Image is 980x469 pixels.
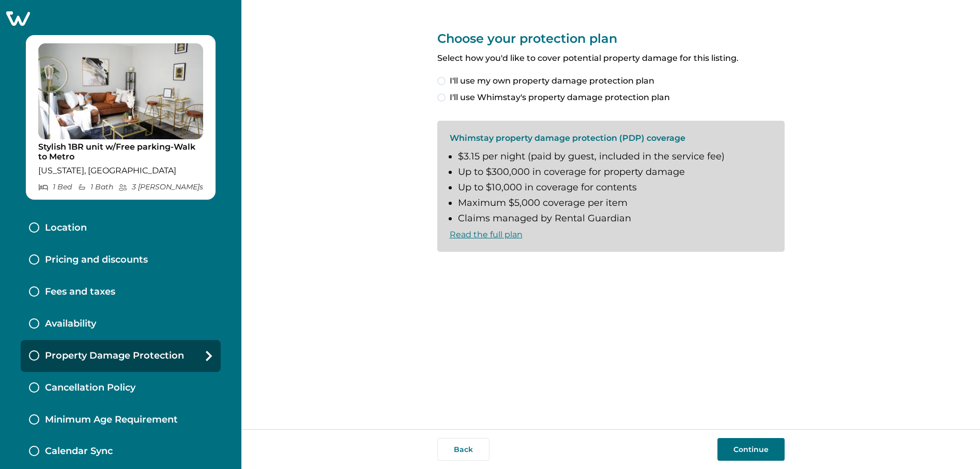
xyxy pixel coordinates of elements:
[78,183,113,191] p: 1 Bath
[118,183,203,191] p: 3 [PERSON_NAME] s
[45,222,87,234] p: Location
[38,183,72,191] p: 1 Bed
[450,230,523,239] a: Read the full plan
[437,31,785,46] p: Choose your protection plan
[458,213,772,224] li: Claims managed by Rental Guardian
[437,438,489,461] button: Back
[450,91,670,104] span: I'll use Whimstay's property damage protection plan
[458,198,772,209] li: Maximum $5,000 coverage per item
[458,182,772,193] li: Up to $10,000 in coverage for contents
[450,75,654,87] span: I'll use my own property damage protection plan
[38,142,203,162] p: Stylish 1BR unit w/Free parking-Walk to Metro
[45,414,178,426] p: Minimum Age Requirement
[45,254,148,266] p: Pricing and discounts
[458,167,772,178] li: Up to $300,000 in coverage for property damage
[38,166,203,176] p: [US_STATE], [GEOGRAPHIC_DATA]
[45,446,113,457] p: Calendar Sync
[45,318,96,330] p: Availability
[45,350,184,362] p: Property Damage Protection
[38,43,203,139] img: propertyImage_Stylish 1BR unit w/Free parking-Walk to Metro
[45,286,115,298] p: Fees and taxes
[450,133,772,143] p: Whimstay property damage protection (PDP) coverage
[437,53,785,63] p: Select how you'd like to cover potential property damage for this listing.
[458,151,772,163] li: $3.15 per night (paid by guest, included in the service fee)
[717,438,785,461] button: Continue
[45,382,135,394] p: Cancellation Policy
